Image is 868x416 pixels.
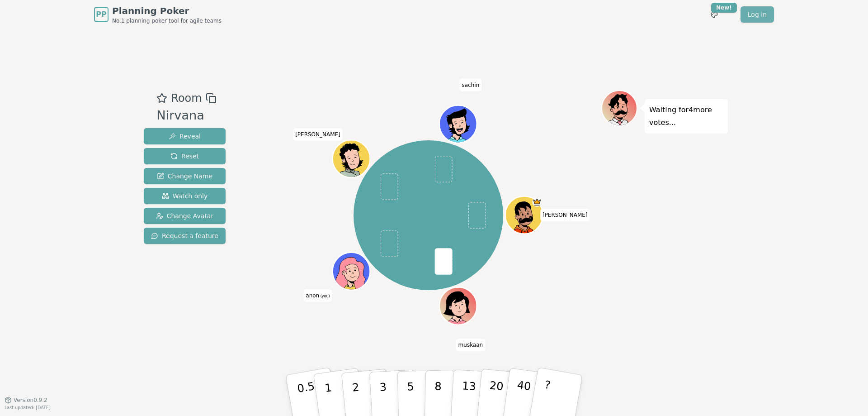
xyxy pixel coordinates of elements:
button: Click to change your avatar [334,253,369,289]
span: Version 0.9.2 [14,397,47,404]
span: No.1 planning poker tool for agile teams [112,17,222,24]
button: Reset [144,148,226,164]
span: Click to change your name [303,289,332,302]
button: Change Name [144,168,226,184]
button: Version0.9.2 [5,397,47,404]
div: Nirvana [156,106,216,125]
span: Last updated: [DATE] [5,405,51,410]
span: Click to change your name [460,79,482,91]
span: Click to change your name [456,339,486,352]
span: Change Name [157,172,212,181]
button: Reveal [144,128,226,144]
span: Click to change your name [540,209,590,221]
a: Log in [741,6,774,23]
button: Change Avatar [144,208,226,224]
span: Watch only [162,191,208,201]
span: Room [171,90,202,106]
button: Watch only [144,188,226,204]
span: PP [96,9,106,20]
button: New! [706,6,722,23]
span: Change Avatar [156,211,214,220]
span: Request a feature [151,231,218,240]
button: Add as favourite [156,90,167,106]
a: PPPlanning PokerNo.1 planning poker tool for agile teams [94,5,222,24]
span: Planning Poker [112,5,222,17]
span: Reset [170,152,199,161]
span: (you) [319,294,330,298]
button: Request a feature [144,228,226,244]
p: Waiting for 4 more votes... [649,104,723,129]
div: New! [711,3,737,13]
span: Reveal [169,132,201,141]
span: Click to change your name [293,129,343,141]
span: aashish is the host [532,197,542,207]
